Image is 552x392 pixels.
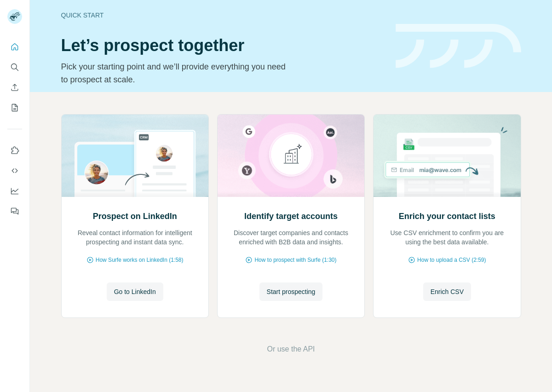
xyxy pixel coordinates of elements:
[244,210,338,223] h2: Identify target accounts
[93,210,177,223] h2: Prospect on LinkedIn
[373,115,521,197] img: Enrich your contact lists
[227,228,355,247] p: Discover target companies and contacts enriched with B2B data and insights.
[383,228,511,247] p: Use CSV enrichment to confirm you are using the best data available.
[423,282,471,301] button: Enrich CSV
[61,60,292,86] p: Pick your starting point and we’ll provide everything you need to prospect at scale.
[399,210,495,223] h2: Enrich your contact lists
[254,256,336,264] span: How to prospect with Surfe (1:30)
[7,79,22,96] button: Enrich CSV
[7,203,22,219] button: Feedback
[7,183,22,199] button: Dashboard
[7,99,22,116] button: My lists
[7,142,22,159] button: Use Surfe on LinkedIn
[267,287,316,296] span: Start prospecting
[114,287,156,296] span: Go to LinkedIn
[7,162,22,179] button: Use Surfe API
[61,11,385,20] div: Quick start
[107,282,163,301] button: Go to LinkedIn
[71,228,199,247] p: Reveal contact information for intelligent prospecting and instant data sync.
[61,36,385,55] h1: Let’s prospect together
[259,282,323,301] button: Start prospecting
[396,24,521,69] img: banner
[431,287,464,296] span: Enrich CSV
[7,59,22,75] button: Search
[61,115,209,197] img: Prospect on LinkedIn
[96,256,184,264] span: How Surfe works on LinkedIn (1:58)
[417,256,486,264] span: How to upload a CSV (2:59)
[7,39,22,55] button: Quick start
[217,115,365,197] img: Identify target accounts
[267,344,315,355] button: Or use the API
